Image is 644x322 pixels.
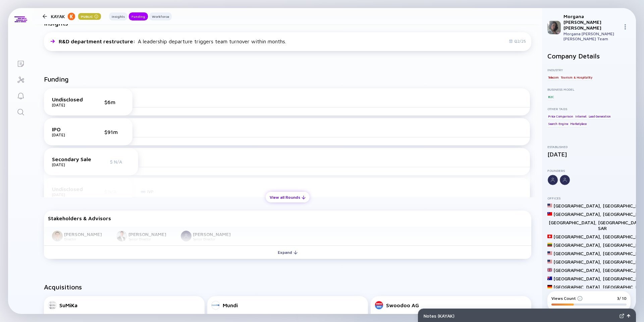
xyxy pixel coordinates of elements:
[547,169,631,173] div: Founders
[553,203,601,209] div: [GEOGRAPHIC_DATA] ,
[617,296,627,301] div: 3/ 10
[211,301,238,310] a: Mundi
[48,215,527,221] div: Stakeholders & Advisors
[52,156,91,162] div: Secondary Sale
[620,314,624,318] img: Expand Notes
[44,283,531,291] h2: Acquisitions
[52,132,86,137] div: [DATE]
[44,245,531,259] button: Expand
[104,99,124,105] div: $6m
[547,212,552,216] img: Taiwan Flag
[78,13,101,20] div: Public
[547,196,631,200] div: Offices
[52,126,86,132] div: IPO
[547,251,552,256] img: United States Flag
[553,234,601,239] div: [GEOGRAPHIC_DATA] ,
[553,259,601,265] div: [GEOGRAPHIC_DATA] ,
[547,121,569,127] div: Search Engine
[547,145,631,149] div: Established
[547,93,554,100] div: B2C
[59,38,286,44] div: A leadership departure triggers team turnover within months.
[129,13,148,20] div: Funding
[547,284,552,289] img: Germany Flag
[547,203,552,208] img: United States Flag
[274,247,302,258] div: Expand
[547,21,561,34] img: Morgana Profile Picture
[570,121,587,127] div: Marketplace
[149,12,172,20] button: Workforce
[266,192,310,202] button: View all Rounds
[8,87,33,103] a: Reminders
[551,296,583,301] div: Views Count
[424,313,617,319] div: Notes ( KAYAK )
[52,102,86,107] div: [DATE]
[509,39,526,44] div: Q2/25
[51,12,101,20] div: KAYAK
[52,96,86,102] div: Undisclosed
[44,75,69,83] h2: Funding
[575,113,587,120] div: Internet
[547,113,574,120] div: Price Comparison
[560,74,593,81] div: Tourism & Hospitality
[104,129,124,135] div: $91m
[109,12,127,20] button: Insights
[547,276,552,281] img: Australia Flag
[553,250,601,256] div: [GEOGRAPHIC_DATA] ,
[547,259,552,264] img: United States Flag
[553,284,601,290] div: [GEOGRAPHIC_DATA] ,
[8,55,33,71] a: Lists
[553,267,601,273] div: [GEOGRAPHIC_DATA] ,
[547,107,631,111] div: Other Tags
[48,301,77,310] a: SuMiKa
[547,151,631,158] div: [DATE]
[553,242,601,248] div: [GEOGRAPHIC_DATA] ,
[627,314,630,318] img: Open Notes
[623,24,628,30] img: Menu
[547,242,552,247] img: Lithuania Flag
[149,13,172,20] div: Workforce
[547,87,631,91] div: Business Model
[59,38,137,44] span: R&D department restructure :
[547,268,552,272] img: United Kingdom Flag
[547,52,631,60] h2: Company Details
[549,220,597,231] div: [GEOGRAPHIC_DATA] ,
[547,68,631,72] div: Industry
[547,74,559,81] div: Telecom
[109,13,127,20] div: Insights
[8,103,33,120] a: Search
[547,234,552,239] img: Switzerland Flag
[553,211,601,217] div: [GEOGRAPHIC_DATA] ,
[563,31,620,41] div: Morgana [PERSON_NAME] [PERSON_NAME] Team
[129,12,148,20] button: Funding
[588,113,611,120] div: Lead Generation
[553,276,601,281] div: [GEOGRAPHIC_DATA] ,
[52,162,91,167] div: [DATE]
[375,301,419,310] a: Swoodoo AG
[266,192,310,202] div: View all Rounds
[563,13,620,31] div: Morgana [PERSON_NAME] [PERSON_NAME]
[110,159,130,165] div: $ N/A
[8,71,33,87] a: Investor Map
